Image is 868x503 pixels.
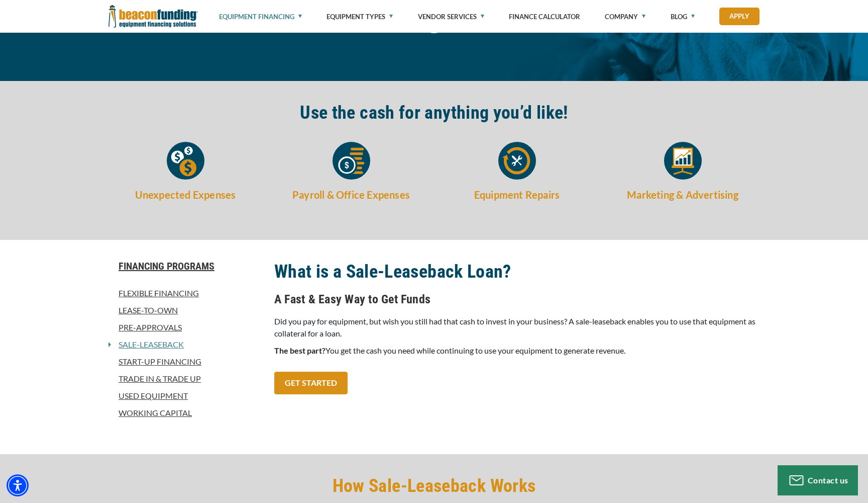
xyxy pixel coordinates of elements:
[606,187,759,202] h5: Marketing & Advertising
[108,373,262,385] a: Trade In & Trade Up
[440,187,594,202] h5: Equipment Repairs
[111,339,184,351] a: Sale-Leaseback
[274,346,325,355] strong: The best part?
[108,260,262,272] a: Financing Programs
[108,101,759,124] h2: Use the cash for anything you’d like!
[108,407,262,419] a: Working Capital
[719,8,759,25] a: Apply
[274,260,759,283] h2: What is a Sale-Leaseback Loan?
[108,304,262,316] a: Lease-To-Own
[7,474,29,496] div: Accessibility Menu
[108,474,759,497] h2: How Sale-Leaseback Works
[808,475,848,485] span: Contact us
[108,390,262,402] a: Used Equipment
[108,356,262,368] a: Start-Up Financing
[167,142,204,180] img: Unexpected Expenses
[108,187,262,202] h5: Unexpected Expenses
[108,321,262,333] a: Pre-approvals
[778,465,858,495] button: Contact us
[274,315,759,340] p: Did you pay for equipment, but wish you still had that cash to invest in your business? A sale-le...
[333,142,370,180] img: Payroll & Office Expenses
[274,291,759,308] h4: A Fast & Easy Way to Get Funds
[664,142,702,180] img: Marketing & Advertising
[274,187,428,202] h5: Payroll & Office Expenses
[108,287,262,299] a: Flexible Financing
[274,345,759,357] p: You get the cash you need while continuing to use your equipment to generate revenue.
[498,142,536,180] img: Equipment Repairs
[274,372,348,394] a: GET STARTED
